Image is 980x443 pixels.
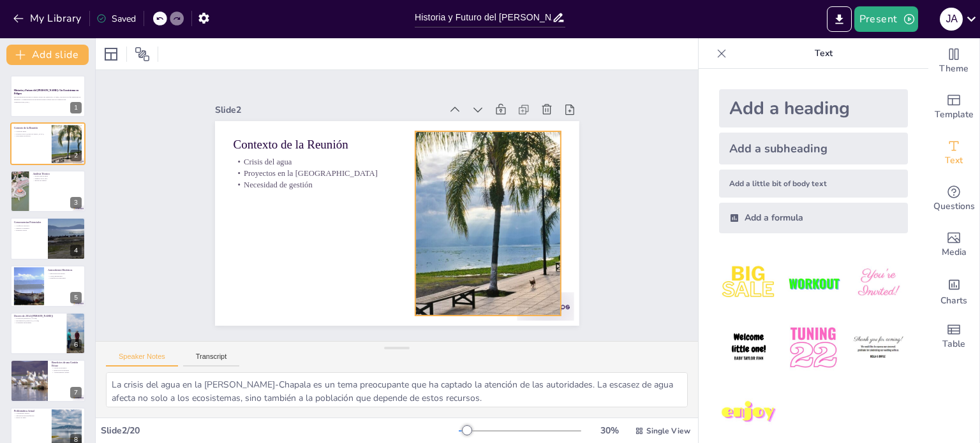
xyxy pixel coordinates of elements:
[783,254,843,313] img: 2.jpeg
[135,47,150,62] span: Position
[928,38,979,84] div: Change the overall theme
[33,177,82,180] p: Impacto en el lago
[48,268,82,272] p: Antecedentes Históricos
[10,8,87,29] button: My Library
[945,154,963,168] span: Text
[935,108,974,122] span: Template
[378,27,461,184] p: Contexto de la Reunión
[933,200,975,214] span: Questions
[14,416,48,419] p: Reuso de agua
[940,6,963,32] button: J A
[942,245,967,259] span: Media
[928,130,979,176] div: Add text boxes
[415,8,552,27] input: Insert title
[719,89,908,127] div: Add a heading
[942,337,965,351] span: Table
[14,96,82,101] p: Esta presentación aborda el contexto actual del [PERSON_NAME], los proyectos que amenazan su equi...
[940,8,963,31] div: J A
[33,180,82,182] p: Riesgo de sequía
[52,369,82,372] p: Reducción de disputas
[14,229,44,232] p: Deterioro social
[14,227,44,229] p: Impacto económico
[14,134,48,137] p: Necesidad de gestión
[70,197,82,208] div: 3
[928,222,979,268] div: Add images, graphics, shapes or video
[719,203,908,233] div: Add a formula
[33,175,82,177] p: Extracción de agua
[14,130,48,133] p: Crisis del agua
[48,272,82,275] p: Infraestructura hídrica
[354,41,431,195] p: Proyectos en la [GEOGRAPHIC_DATA]
[10,359,85,402] div: 7
[14,314,63,318] p: Decreto de 2014 ([PERSON_NAME])
[14,132,48,134] p: Proyectos en la [GEOGRAPHIC_DATA]
[14,322,63,324] p: Problemas persistentes
[646,426,690,436] span: Single View
[70,387,82,398] div: 7
[719,133,908,164] div: Add a subheading
[10,170,85,212] div: 3
[14,221,44,224] p: Consecuencias Potenciales
[10,265,85,307] div: 5
[594,425,625,437] div: 30 %
[719,318,778,377] img: 4.jpeg
[14,126,48,129] p: Contexto de la Reunión
[14,225,44,228] p: Conflictos políticos
[52,372,82,374] p: Abastecimiento seguro
[928,84,979,130] div: Add ready made slides
[849,254,908,313] img: 3.jpeg
[70,245,82,256] div: 4
[928,268,979,314] div: Add charts and graphs
[106,352,178,367] button: Speaker Notes
[14,409,48,412] p: Problemática Actual
[719,383,778,442] img: 7.jpeg
[48,275,82,277] p: Crisis ambientales
[344,45,421,200] p: Necesidad de gestión
[10,217,85,259] div: 4
[52,367,82,370] p: Certeza económica
[719,170,908,198] div: Add a little bit of body text
[854,6,918,32] button: Present
[14,317,63,319] p: Protección [PERSON_NAME]
[939,62,969,76] span: Theme
[52,361,82,368] p: Beneficios de una Gestión Eficaz
[33,172,82,176] p: Análisis Técnico
[783,318,843,377] img: 5.jpeg
[14,101,82,103] p: Generated with [URL]
[365,36,442,191] p: Crisis del agua
[106,372,688,407] textarea: La crisis del agua en la [PERSON_NAME]-Chapala es un tema preocupante que ha captado la atención ...
[10,122,85,164] div: 2
[928,176,979,222] div: Get real-time input from your audience
[14,414,48,417] p: Infraestructura insuficiente
[96,13,136,25] div: Saved
[14,412,48,414] p: Crecimiento urbano
[70,150,82,161] div: 2
[101,44,121,64] div: Layout
[849,318,908,377] img: 6.jpeg
[10,75,85,117] div: 1
[10,312,85,354] div: 6
[48,277,82,279] p: Planificación adecuada
[719,254,778,313] img: 1.jpeg
[14,89,78,95] strong: Historia y Futuro del [PERSON_NAME]: Un Ecosistema en Peligro
[70,339,82,351] div: 6
[940,294,967,308] span: Charts
[70,292,82,303] div: 5
[827,6,852,32] button: Export to PowerPoint
[6,45,89,65] button: Add slide
[928,314,979,359] div: Add a table
[101,425,459,437] div: Slide 2 / 20
[14,319,63,322] p: Recuperación [PERSON_NAME]
[70,102,82,113] div: 1
[183,352,240,367] button: Transcript
[732,38,916,69] p: Text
